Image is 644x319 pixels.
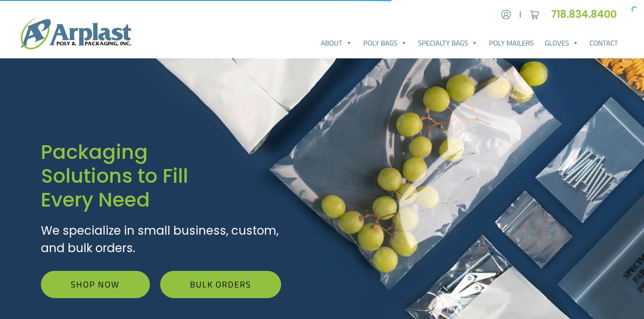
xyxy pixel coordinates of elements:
a: Shop Now [41,270,150,298]
a: Bulk Orders [160,270,282,298]
h1: Packaging Solutions to Fill Every Need [41,140,281,212]
a: Gloves [539,34,584,52]
a: Specialty Bags [413,34,484,52]
a: About [315,34,358,52]
a: Contact [584,34,624,52]
a: Poly Bags [358,34,413,52]
p: We specialize in small business, custom, and bulk orders. [41,222,281,257]
img: logo [20,18,131,49]
span: | [519,9,521,20]
a: Poly Mailers [483,34,539,52]
a: 718.834.8400 [551,7,624,21]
